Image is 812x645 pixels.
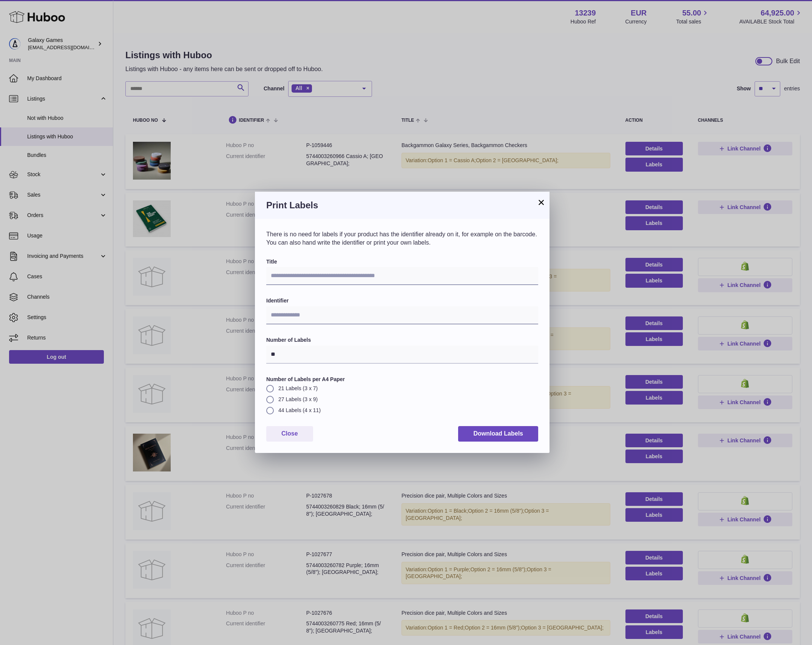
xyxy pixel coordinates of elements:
h3: Print Labels [266,199,538,211]
button: × [537,198,546,207]
label: 27 Labels (3 x 9) [266,396,538,403]
label: Number of Labels [266,336,538,344]
label: Identifier [266,297,538,304]
label: 21 Labels (3 x 7) [266,385,538,392]
label: Title [266,258,538,265]
button: Close [266,426,313,442]
label: 44 Labels (4 x 11) [266,407,538,414]
button: Download Labels [458,426,538,442]
label: Number of Labels per A4 Paper [266,376,538,383]
p: There is no need for labels if your product has the identifier already on it, for example on the ... [266,230,538,247]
